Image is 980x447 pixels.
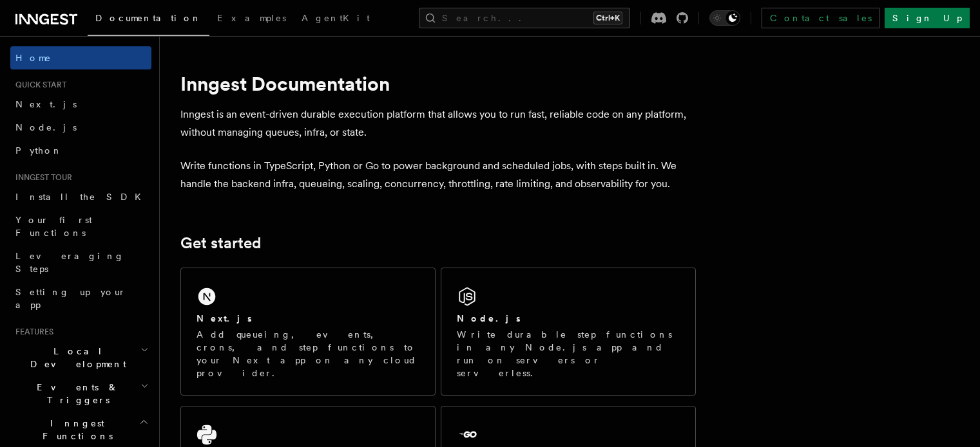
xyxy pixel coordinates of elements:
[10,244,151,280] a: Leveraging Steps
[15,192,149,202] span: Install the SDK
[419,8,630,28] button: Search...Ctrl+K
[15,51,52,64] span: Home
[95,13,202,23] span: Documentation
[10,417,139,442] span: Inngest Functions
[10,340,151,376] button: Local Development
[885,8,970,28] a: Sign Up
[197,312,252,325] h2: Next.js
[88,4,209,36] a: Documentation
[709,10,740,26] button: Toggle dark mode
[180,105,696,141] p: Inngest is an event-driven durable execution platform that allows you to run fast, reliable code ...
[441,268,696,396] a: Node.jsWrite durable step functions in any Node.js app and run on servers or serverless.
[180,72,696,95] h1: Inngest Documentation
[180,234,261,252] a: Get started
[593,12,622,24] kbd: Ctrl+K
[10,345,140,370] span: Local Development
[10,116,151,139] a: Node.js
[10,327,53,337] span: Features
[10,208,151,244] a: Your first Functions
[15,145,62,156] span: Python
[10,185,151,208] a: Install the SDK
[457,312,521,325] h2: Node.js
[10,376,151,412] button: Events & Triggers
[15,122,77,132] span: Node.js
[10,46,151,69] a: Home
[10,381,140,406] span: Events & Triggers
[217,13,286,23] span: Examples
[10,80,66,90] span: Quick start
[762,8,879,28] a: Contact sales
[180,157,696,193] p: Write functions in TypeScript, Python or Go to power background and scheduled jobs, with steps bu...
[15,251,124,274] span: Leveraging Steps
[209,4,294,35] a: Examples
[10,172,72,183] span: Inngest tour
[302,13,370,23] span: AgentKit
[180,268,436,396] a: Next.jsAdd queueing, events, crons, and step functions to your Next app on any cloud provider.
[15,215,92,238] span: Your first Functions
[197,328,419,379] p: Add queueing, events, crons, and step functions to your Next app on any cloud provider.
[10,93,151,116] a: Next.js
[10,139,151,162] a: Python
[15,287,126,310] span: Setting up your app
[457,328,680,379] p: Write durable step functions in any Node.js app and run on servers or serverless.
[294,4,378,35] a: AgentKit
[15,99,77,109] span: Next.js
[10,280,151,316] a: Setting up your app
